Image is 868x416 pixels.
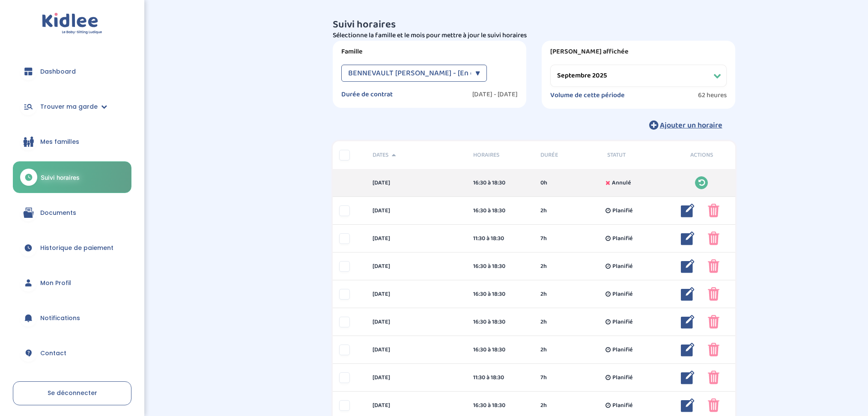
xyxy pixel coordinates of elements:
[612,373,632,382] span: Planifié
[13,91,131,122] a: Trouver ma garde
[473,373,528,382] div: 11:30 à 18:30
[41,173,80,182] span: Suivi horaires
[612,318,632,327] span: Planifié
[612,345,632,354] span: Planifié
[681,287,695,301] img: modifier_bleu.png
[341,90,393,99] label: Durée de contrat
[681,343,695,357] img: modifier_bleu.png
[540,234,547,243] span: 7h
[475,65,480,82] div: ▼
[601,151,668,160] div: Statut
[660,119,722,131] span: Ajouter un horaire
[13,232,131,263] a: Historique de paiement
[366,178,467,187] div: [DATE]
[708,232,719,245] img: poubelle_rose.png
[40,208,76,217] span: Documents
[534,151,601,160] div: Durée
[612,206,632,215] span: Planifié
[40,349,66,358] span: Contact
[540,373,547,382] span: 7h
[366,262,467,271] div: [DATE]
[681,204,695,217] img: modifier_bleu.png
[333,19,735,30] h3: Suivi horaires
[333,30,735,41] p: Sélectionne la famille et le mois pour mettre à jour le suivi horaires
[612,178,631,187] span: Annulé
[612,290,632,299] span: Planifié
[550,91,625,100] label: Volume de cette période
[708,371,719,384] img: poubelle_rose.png
[48,389,97,397] span: Se déconnecter
[473,178,528,187] div: 16:30 à 18:30
[341,48,518,56] label: Famille
[612,234,632,243] span: Planifié
[612,401,632,410] span: Planifié
[13,303,131,333] a: Notifications
[636,116,735,134] button: Ajouter un horaire
[473,234,528,243] div: 11:30 à 18:30
[681,232,695,245] img: modifier_bleu.png
[366,318,467,327] div: [DATE]
[472,90,518,99] label: [DATE] - [DATE]
[540,206,547,215] span: 2h
[473,290,528,299] div: 16:30 à 18:30
[681,398,695,412] img: modifier_bleu.png
[473,262,528,271] div: 16:30 à 18:30
[13,161,131,193] a: Suivi horaires
[366,206,467,215] div: [DATE]
[13,338,131,368] a: Contact
[40,279,71,288] span: Mon Profil
[13,381,131,405] a: Se déconnecter
[540,401,547,410] span: 2h
[708,259,719,273] img: poubelle_rose.png
[13,126,131,157] a: Mes familles
[40,102,98,111] span: Trouver ma garde
[708,287,719,301] img: poubelle_rose.png
[473,318,528,327] div: 16:30 à 18:30
[681,315,695,329] img: modifier_bleu.png
[366,290,467,299] div: [DATE]
[540,318,547,327] span: 2h
[708,204,719,217] img: poubelle_rose.png
[473,151,528,160] span: Horaires
[681,371,695,384] img: modifier_bleu.png
[612,262,632,271] span: Planifié
[40,314,80,323] span: Notifications
[366,234,467,243] div: [DATE]
[550,48,727,56] label: [PERSON_NAME] affichée
[540,262,547,271] span: 2h
[366,345,467,354] div: [DATE]
[366,401,467,410] div: [DATE]
[366,151,467,160] div: Dates
[40,137,79,146] span: Mes familles
[348,65,491,82] span: BENNEVAULT [PERSON_NAME] - [En cours]
[473,345,528,354] div: 16:30 à 18:30
[13,56,131,87] a: Dashboard
[40,67,76,76] span: Dashboard
[708,343,719,357] img: poubelle_rose.png
[668,151,735,160] div: Actions
[13,197,131,228] a: Documents
[708,315,719,329] img: poubelle_rose.png
[540,290,547,299] span: 2h
[473,206,528,215] div: 16:30 à 18:30
[708,398,719,412] img: poubelle_rose.png
[42,13,102,35] img: logo.svg
[540,345,547,354] span: 2h
[473,401,528,410] div: 16:30 à 18:30
[13,267,131,298] a: Mon Profil
[366,373,467,382] div: [DATE]
[698,91,727,100] span: 62 heures
[40,244,113,253] span: Historique de paiement
[681,259,695,273] img: modifier_bleu.png
[540,178,547,187] span: 0h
